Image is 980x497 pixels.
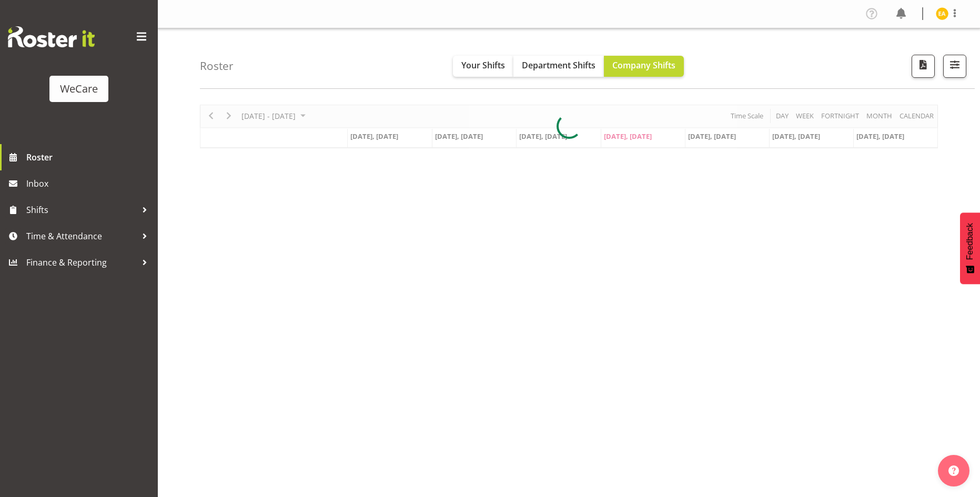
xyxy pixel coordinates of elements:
[26,202,137,218] span: Shifts
[912,55,935,78] button: Download a PDF of the roster according to the set date range.
[936,7,948,20] img: ena-advincula10844.jpg
[200,60,234,72] h4: Roster
[513,56,604,77] button: Department Shifts
[453,56,513,77] button: Your Shifts
[60,81,98,97] div: WeCare
[965,223,975,260] span: Feedback
[604,56,684,77] button: Company Shifts
[26,228,137,244] span: Time & Attendance
[522,59,595,71] span: Department Shifts
[26,255,137,270] span: Finance & Reporting
[612,59,675,71] span: Company Shifts
[943,55,966,78] button: Filter Shifts
[26,176,153,191] span: Inbox
[8,26,95,47] img: Rosterit website logo
[26,149,153,165] span: Roster
[960,212,980,284] button: Feedback - Show survey
[948,465,959,476] img: help-xxl-2.png
[461,59,505,71] span: Your Shifts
